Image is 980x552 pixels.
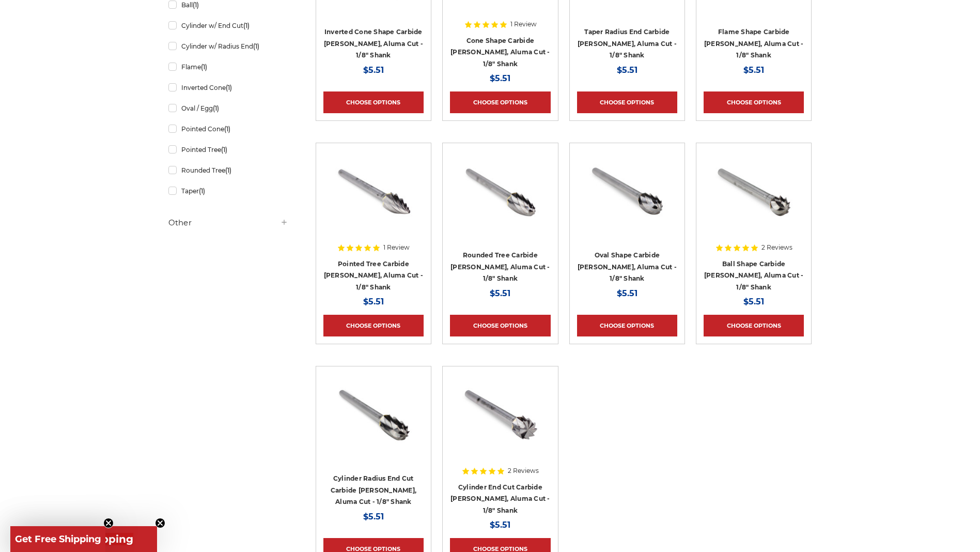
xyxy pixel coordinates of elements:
img: tree shape aluminum grinding burr [332,150,415,233]
span: $5.51 [490,288,510,298]
span: (1) [199,187,205,195]
span: (1) [253,42,259,50]
a: aluma cut mini cylinder carbide burr [450,374,550,474]
a: Choose Options [323,91,424,113]
span: $5.51 [363,512,384,522]
a: Rounded Tree Carbide [PERSON_NAME], Aluma Cut - 1/8" Shank [450,251,550,282]
a: Ball Shape Carbide [PERSON_NAME], Aluma Cut - 1/8" Shank [704,260,804,291]
a: Choose Options [450,91,550,113]
a: Cylinder Radius End Cut Carbide [PERSON_NAME], Aluma Cut - 1/8" Shank [331,474,417,505]
a: Pointed Tree [168,141,288,159]
img: oval carbide burr for aluminum [586,150,668,233]
a: Pointed Tree Carbide [PERSON_NAME], Aluma Cut - 1/8" Shank [324,260,424,291]
span: (1) [201,63,207,71]
span: $5.51 [490,520,510,530]
span: $5.51 [490,73,510,83]
a: Inverted Cone Shape Carbide [PERSON_NAME], Aluma Cut - 1/8" Shank [324,28,424,59]
button: Close teaser [103,518,114,528]
a: Choose Options [323,315,424,336]
div: Get Free ShippingClose teaser [10,526,105,552]
span: $5.51 [617,288,637,298]
a: Oval Shape Carbide [PERSON_NAME], Aluma Cut - 1/8" Shank [578,251,677,282]
h5: Other [168,217,288,229]
a: Cylinder w/ End Cut [168,17,288,35]
a: Flame [168,58,288,76]
a: ball nose cylinder aluma cut die grinder bit [323,374,424,474]
a: Taper [168,182,288,200]
span: $5.51 [363,65,384,75]
a: Choose Options [577,315,677,336]
img: rounded tree aluma cut carbide burr [459,150,541,233]
span: (1) [193,1,199,9]
img: ball nose cylinder aluma cut die grinder bit [332,374,415,456]
a: Cylinder w/ Radius End [168,37,288,55]
a: Oval / Egg [168,99,288,117]
a: Choose Options [704,91,804,113]
a: Taper Radius End Carbide [PERSON_NAME], Aluma Cut - 1/8" Shank [578,28,677,59]
a: Pointed Cone [168,120,288,138]
a: Cylinder End Cut Carbide [PERSON_NAME], Aluma Cut - 1/8" Shank [450,483,550,514]
span: (1) [224,125,230,133]
a: Cone Shape Carbide [PERSON_NAME], Aluma Cut - 1/8" Shank [450,37,550,68]
span: (1) [225,166,231,174]
span: (1) [221,146,227,154]
div: Get Free ShippingClose teaser [10,526,157,552]
a: Inverted Cone [168,79,288,97]
span: (1) [243,22,250,29]
span: $5.51 [743,297,764,306]
a: ball shape mini bur bit for aluminum [704,150,804,251]
span: $5.51 [363,297,384,306]
span: Get Free Shipping [15,533,101,545]
a: Flame Shape Carbide [PERSON_NAME], Aluma Cut - 1/8" Shank [704,28,804,59]
img: ball shape mini bur bit for aluminum [712,150,795,233]
button: Close teaser [155,518,165,528]
img: aluma cut mini cylinder carbide burr [459,374,541,456]
a: Rounded Tree [168,161,288,179]
span: $5.51 [617,65,637,75]
span: (1) [213,104,219,112]
a: tree shape aluminum grinding burr [323,150,424,251]
span: (1) [226,84,232,91]
a: rounded tree aluma cut carbide burr [450,150,550,251]
a: oval carbide burr for aluminum [577,150,677,251]
span: $5.51 [743,65,764,75]
a: Choose Options [450,315,550,336]
a: Choose Options [577,91,677,113]
a: Choose Options [704,315,804,336]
